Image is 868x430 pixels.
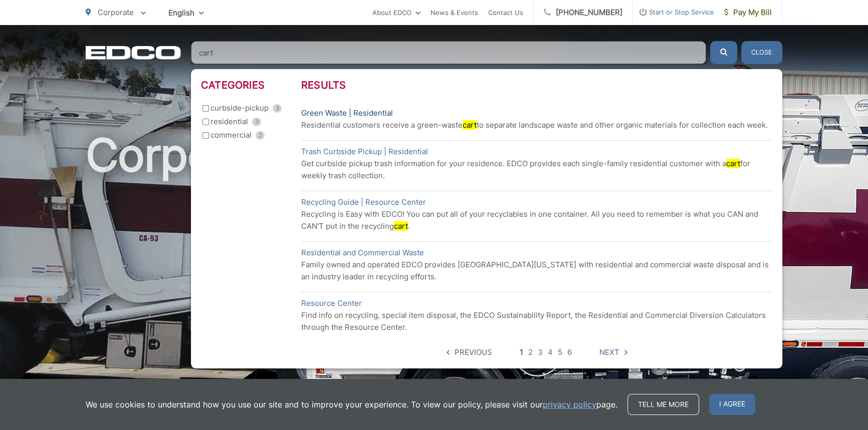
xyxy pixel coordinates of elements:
a: 5 [558,346,562,358]
p: We use cookies to understand how you use our site and to improve your experience. To view our pol... [86,398,617,410]
mark: cart [463,120,477,130]
button: Submit the search query. [710,41,737,64]
a: 1 [520,346,523,358]
p: Get curbside pickup trash information for your residence. EDCO provides each single-family reside... [301,158,772,182]
p: Recycling is Easy with EDCO! You can put all of your recyclables in one container. All you need t... [301,208,772,232]
span: 2 [256,131,265,140]
a: Next [599,346,627,358]
a: 6 [567,346,572,358]
p: Find info on recycling, special item disposal, the EDCO Sustainability Report, the Residential an... [301,309,772,333]
input: residential 3 [202,119,209,125]
a: privacy policy [543,398,596,410]
a: Tell me more [627,394,699,415]
span: curbside-pickup [210,102,269,114]
h3: Results [301,79,772,91]
a: About EDCO [372,7,420,19]
p: Family owned and operated EDCO provides [GEOGRAPHIC_DATA][US_STATE] with residential and commerci... [301,259,772,283]
span: I agree [709,394,755,415]
mark: cart [726,159,740,168]
input: curbside-pickup 3 [202,105,209,112]
h3: Categories [201,79,301,91]
input: commercial 2 [202,132,209,139]
a: Recycling Guide | Resource Center [301,196,426,208]
mark: cart [394,221,408,231]
span: 3 [252,118,261,126]
a: Green Waste | Residential [301,107,393,119]
a: Trash Curbside Pickup | Residential [301,146,428,158]
a: Residential and Commercial Waste [301,247,424,259]
a: News & Events [430,7,478,19]
a: EDCD logo. Return to the homepage. [86,46,181,60]
span: residential [210,116,248,128]
p: Residential customers receive a green-waste to separate landscape waste and other organic materia... [301,119,772,131]
span: commercial [210,129,252,141]
span: 3 [273,104,282,113]
span: Pay My Bill [724,7,772,19]
a: 2 [528,346,533,358]
span: Next [599,346,619,358]
a: 4 [548,346,553,358]
a: Contact Us [488,7,523,19]
button: Close [741,41,782,64]
span: Previous [455,346,492,358]
input: Search [191,41,706,64]
span: Corporate [98,8,134,17]
span: English [161,4,211,22]
a: Resource Center [301,297,362,309]
a: 3 [538,346,543,358]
